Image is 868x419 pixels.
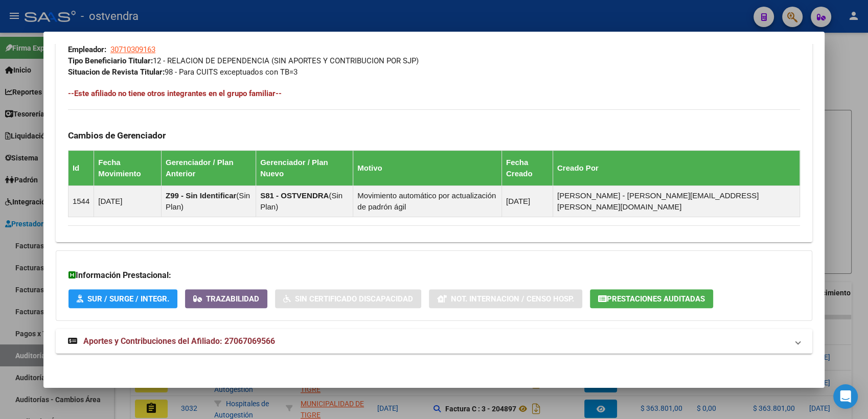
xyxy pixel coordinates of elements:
[68,67,165,77] strong: Situacion de Revista Titular:
[275,289,421,308] button: Sin Certificado Discapacidad
[68,185,94,217] td: 1544
[501,185,553,217] td: [DATE]
[68,67,298,77] span: 98 - Para CUITS exceptuados con TB=3
[110,45,155,54] span: 30710309163
[553,150,800,185] th: Creado Por
[94,185,162,217] td: [DATE]
[553,185,800,217] td: [PERSON_NAME] - [PERSON_NAME][EMAIL_ADDRESS][PERSON_NAME][DOMAIN_NAME]
[161,185,256,217] td: ( )
[68,130,800,141] h3: Cambios de Gerenciador
[429,289,582,308] button: Not. Internacion / Censo Hosp.
[83,336,275,346] span: Aportes y Contribuciones del Afiliado: 27067069566
[166,191,250,211] span: Sin Plan
[256,150,353,185] th: Gerenciador / Plan Nuevo
[353,185,502,217] td: Movimiento automático por actualización de padrón ágil
[68,289,177,308] button: SUR / SURGE / INTEGR.
[590,289,713,308] button: Prestaciones Auditadas
[353,150,502,185] th: Motivo
[451,294,574,304] span: Not. Internacion / Censo Hosp.
[295,294,413,304] span: Sin Certificado Discapacidad
[206,294,259,304] span: Trazabilidad
[94,150,162,185] th: Fecha Movimiento
[161,150,256,185] th: Gerenciador / Plan Anterior
[68,150,94,185] th: Id
[68,56,153,65] strong: Tipo Beneficiario Titular:
[260,191,342,211] span: Sin Plan
[260,191,329,200] strong: S81 - OSTVENDRA
[185,289,267,308] button: Trazabilidad
[501,150,553,185] th: Fecha Creado
[833,384,858,409] div: Open Intercom Messenger
[256,185,353,217] td: ( )
[166,191,236,200] strong: Z99 - Sin Identificar
[87,294,169,304] span: SUR / SURGE / INTEGR.
[68,269,800,282] h3: Información Prestacional:
[56,329,812,354] mat-expansion-panel-header: Aportes y Contribuciones del Afiliado: 27067069566
[607,294,705,304] span: Prestaciones Auditadas
[68,88,800,99] h4: --Este afiliado no tiene otros integrantes en el grupo familiar--
[68,56,419,65] span: 12 - RELACION DE DEPENDENCIA (SIN APORTES Y CONTRIBUCION POR SJP)
[68,45,106,54] strong: Empleador:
